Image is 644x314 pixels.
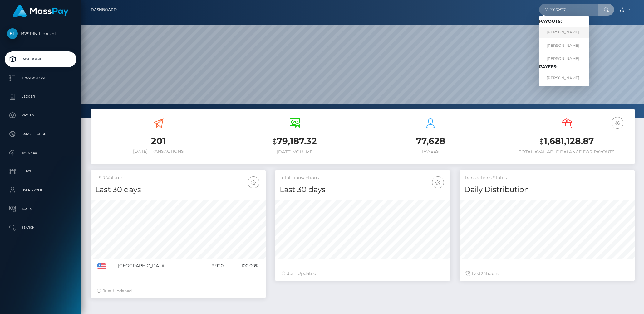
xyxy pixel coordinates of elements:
h5: USD Volume [95,175,261,181]
img: MassPay Logo [13,5,68,17]
p: Transactions [7,73,74,83]
img: US.png [97,263,106,269]
a: [PERSON_NAME] [539,53,589,64]
p: Links [7,167,74,176]
h3: 1,681,128.87 [503,135,630,148]
span: 24 [481,271,486,276]
td: 100.00% [226,259,261,273]
a: [PERSON_NAME] [539,27,589,38]
a: Taxes [5,201,76,217]
p: Taxes [7,204,74,214]
h6: Total Available Balance for Payouts [503,149,630,155]
a: Batches [5,145,76,161]
a: User Profile [5,182,76,198]
a: Search [5,220,76,235]
td: 9,920 [200,259,226,273]
a: [PERSON_NAME] [539,72,589,84]
div: Just Updated [97,288,259,294]
p: Search [7,223,74,232]
p: Cancellations [7,129,74,139]
h3: 79,187.32 [231,135,358,148]
h6: Payees: [539,64,589,70]
a: Payees [5,108,76,123]
h5: Transactions Status [464,175,630,181]
a: Links [5,164,76,179]
input: Search... [539,4,598,16]
a: Ledger [5,89,76,104]
h4: Daily Distribution [464,184,630,195]
a: Dashboard [91,3,117,16]
span: B2SPIN Limited [5,31,76,36]
h6: [DATE] Transactions [95,149,222,154]
h4: Last 30 days [95,184,261,195]
p: Dashboard [7,55,74,64]
a: Transactions [5,70,76,86]
img: B2SPIN Limited [7,28,18,39]
p: User Profile [7,186,74,195]
p: Ledger [7,92,74,101]
div: Last hours [466,270,628,277]
h5: Total Transactions [280,175,445,181]
h3: 77,628 [367,135,494,147]
h3: 201 [95,135,222,147]
p: Batches [7,148,74,157]
small: $ [539,137,544,146]
p: Payees [7,111,74,120]
h4: Last 30 days [280,184,445,195]
a: Dashboard [5,51,76,67]
a: [PERSON_NAME] [539,40,589,51]
h6: Payees [367,149,494,154]
h6: Payouts: [539,19,589,24]
div: Just Updated [281,270,444,277]
small: $ [273,137,277,146]
a: Cancellations [5,126,76,142]
h6: [DATE] Volume [231,149,358,155]
td: [GEOGRAPHIC_DATA] [116,259,200,273]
